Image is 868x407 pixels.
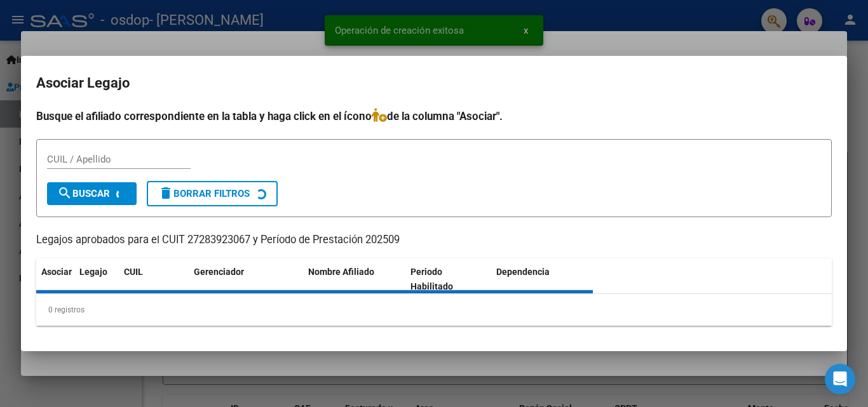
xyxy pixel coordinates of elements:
[303,258,405,300] datatable-header-cell: Nombre Afiliado
[74,258,119,300] datatable-header-cell: Legajo
[410,267,453,291] span: Periodo Habilitado
[36,258,74,300] datatable-header-cell: Asociar
[158,185,173,201] mat-icon: delete
[36,294,832,326] div: 0 registros
[79,267,107,277] span: Legajo
[119,258,189,300] datatable-header-cell: CUIL
[405,258,491,300] datatable-header-cell: Periodo Habilitado
[308,267,374,277] span: Nombre Afiliado
[41,267,72,277] span: Asociar
[158,188,250,199] span: Borrar Filtros
[147,181,278,206] button: Borrar Filtros
[36,108,832,124] h4: Busque el afiliado correspondiente en la tabla y haga click en el ícono de la columna "Asociar".
[36,232,832,248] p: Legajos aprobados para el CUIT 27283923067 y Período de Prestación 202509
[194,267,244,277] span: Gerenciador
[189,258,303,300] datatable-header-cell: Gerenciador
[496,267,550,277] span: Dependencia
[124,267,143,277] span: CUIL
[57,188,110,199] span: Buscar
[825,364,855,394] div: Open Intercom Messenger
[491,258,593,300] datatable-header-cell: Dependencia
[57,185,72,201] mat-icon: search
[36,71,832,95] h2: Asociar Legajo
[47,182,137,205] button: Buscar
